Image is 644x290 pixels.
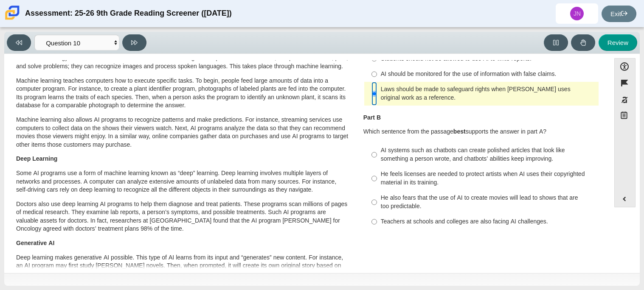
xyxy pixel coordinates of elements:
[571,34,595,51] button: Raise Your Hand
[381,146,595,163] div: AI systems such as chatbots can create polished articles that look like something a person wrote,...
[381,217,595,226] div: Teachers at schools and colleges are also facing AI challenges.
[16,169,349,194] p: Some AI programs use a form of machine learning known as “deep” learning. Deep learning involves ...
[363,114,381,121] b: Part B
[381,170,595,187] div: He feels licenses are needed to protect artists when AI uses their copyrighted material in its tr...
[614,108,636,125] button: Notepad
[615,191,635,207] button: Expand menu. Displays the button labels.
[381,85,595,102] div: Laws should be made to safeguard rights when [PERSON_NAME] uses original work as a reference.
[602,6,636,22] a: Exit
[381,70,595,78] div: AI should be monitored for the use of information with false claims.
[614,75,636,91] button: Flag item
[599,34,637,51] button: Review
[16,239,54,247] b: Generative AI
[16,155,57,162] b: Deep Learning
[3,16,21,23] a: Carmen School of Science & Technology
[16,77,349,110] p: Machine learning teaches computers how to execute specific tasks. To begin, people feed large amo...
[363,128,599,136] p: Which sentence from the passage supports the answer in part A?
[453,128,466,135] b: best
[8,58,606,270] div: Assessment items
[3,4,21,22] img: Carmen School of Science & Technology
[614,92,636,108] button: Toggle response masking
[16,200,349,233] p: Doctors also use deep learning AI programs to help them diagnose and treat patients. These progra...
[25,3,232,24] div: Assessment: 25-26 9th Grade Reading Screener ([DATE])
[381,194,595,210] div: He also fears that the use of AI to create movies will lead to shows that are too predictable.
[16,54,349,70] p: AI is the technology that enables machines to use humanlike intelligence to perform tasks. With A...
[574,11,581,17] span: JN
[614,58,636,75] button: Open Accessibility Menu
[16,116,349,149] p: Machine learning also allows AI programs to recognize patterns and make predictions. For instance...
